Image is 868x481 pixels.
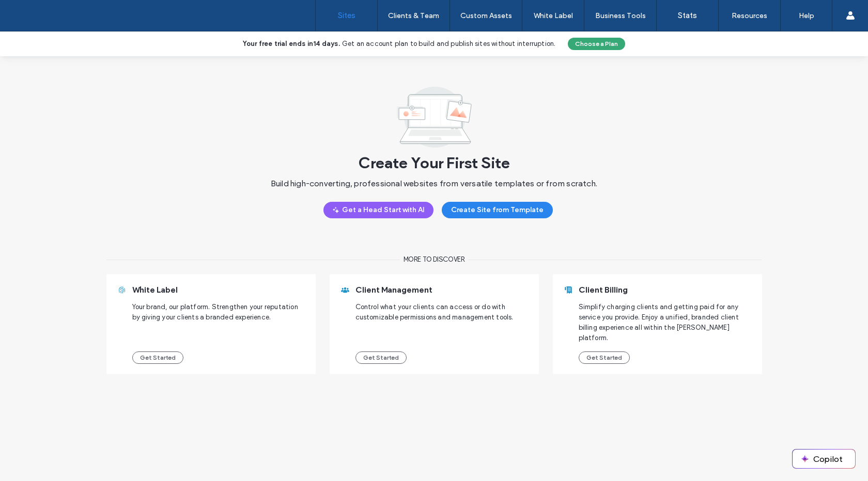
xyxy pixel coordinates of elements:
label: Resources [732,11,767,20]
button: Get Started [132,351,183,364]
label: White Label [534,11,573,20]
b: Your free trial ends in . [243,40,340,47]
b: 14 days [313,40,338,47]
button: Get a Head Start with AI [323,202,433,218]
button: Create Site from Template [442,202,553,218]
label: Custom Assets [460,11,512,20]
span: Create Your First Site [359,148,510,179]
label: Stats [678,11,697,20]
button: Copilot [793,450,855,468]
span: More to discover [404,254,465,265]
button: Choose a Plan [568,38,625,50]
label: Help [799,11,814,20]
span: Your brand, our platform. Strengthen your reputation by giving your clients a branded experience. [132,302,305,343]
span: Client Management [355,285,432,295]
span: Client Billing [579,285,628,295]
span: Control what your clients can access or do with customizable permissions and management tools. [355,302,529,343]
span: Simplify charging clients and getting paid for any service you provide. Enjoy a unified, branded ... [579,302,752,343]
label: Sites [338,11,355,20]
span: Get an account plan to build and publish sites without interruption. [342,40,556,47]
button: Get Started [579,351,630,364]
span: Build high-converting, professional websites from versatile templates or from scratch. [271,179,597,202]
label: Business Tools [595,11,646,20]
label: Clients & Team [388,11,439,20]
button: Get Started [355,351,407,364]
span: White Label [132,285,178,295]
